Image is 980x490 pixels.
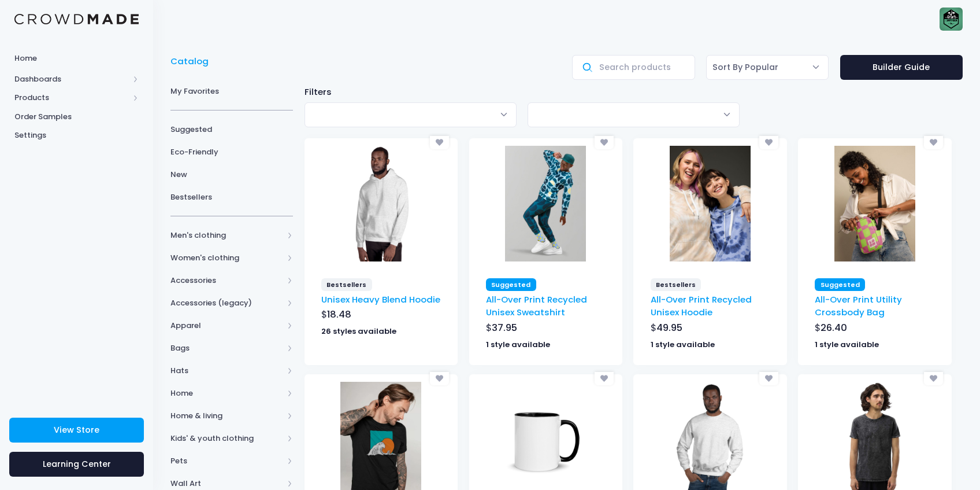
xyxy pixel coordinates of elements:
a: All-Over Print Utility Crossbody Bag [815,293,902,318]
a: View Store [9,418,144,443]
span: Suggested [486,278,536,291]
a: Eco-Friendly [170,141,293,163]
span: 26.40 [821,321,847,334]
div: Add to favorites [924,372,943,385]
strong: 26 styles available [321,326,396,337]
a: All-Over Print Recycled Unisex Sweatshirt [486,293,587,318]
div: Filters [299,86,968,98]
span: Home [14,53,139,64]
span: Bestsellers [321,278,372,291]
span: Wall Art [170,478,283,489]
span: New [170,169,293,180]
div: $ [651,321,770,337]
div: Add to favorites [759,372,778,385]
div: Add to favorites [759,136,778,149]
span: Pets [170,455,283,467]
span: Home & living [170,410,283,422]
span: Accessories [170,275,283,286]
div: $ [815,321,934,337]
span: My Favorites [170,86,293,97]
strong: 1 style available [815,339,879,350]
span: View Store [54,424,99,436]
img: Logo [14,14,139,25]
div: Add to favorites [595,136,614,149]
a: New [170,163,293,186]
span: Accessories (legacy) [170,297,283,309]
span: Suggested [170,124,293,135]
span: Bestsellers [651,278,701,291]
input: Search products [572,55,695,80]
div: Add to favorites [430,372,449,385]
a: Bestsellers [170,186,293,208]
a: Unisex Heavy Blend Hoodie [321,293,440,305]
span: Suggested [815,278,865,291]
span: Kids' & youth clothing [170,433,283,444]
strong: 1 style available [486,339,550,350]
span: Apparel [170,320,283,331]
a: All-Over Print Recycled Unisex Hoodie [651,293,752,318]
div: Add to favorites [430,136,449,149]
strong: 1 style available [651,339,715,350]
a: Learning Center [9,452,144,477]
span: Order Samples [14,111,139,123]
div: $ [321,308,441,324]
div: $ [486,321,606,337]
span: Women's clothing [170,252,283,264]
div: Add to favorites [595,372,614,385]
span: Men's clothing [170,230,283,241]
span: Dashboards [14,73,129,85]
span: 37.95 [492,321,517,334]
span: Hats [170,365,283,377]
img: User [940,8,963,31]
span: Learning Center [43,458,111,470]
span: Settings [14,130,139,141]
a: Catalog [170,55,214,68]
span: Bags [170,342,283,354]
span: Bestsellers [170,191,293,203]
span: 18.48 [327,308,351,321]
a: Suggested [170,118,293,141]
div: Add to favorites [924,136,943,149]
span: Home [170,388,283,399]
span: Products [14,92,129,104]
span: 49.95 [656,321,682,334]
a: Builder Guide [840,55,963,80]
span: Eco-Friendly [170,146,293,158]
a: My Favorites [170,80,293,102]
